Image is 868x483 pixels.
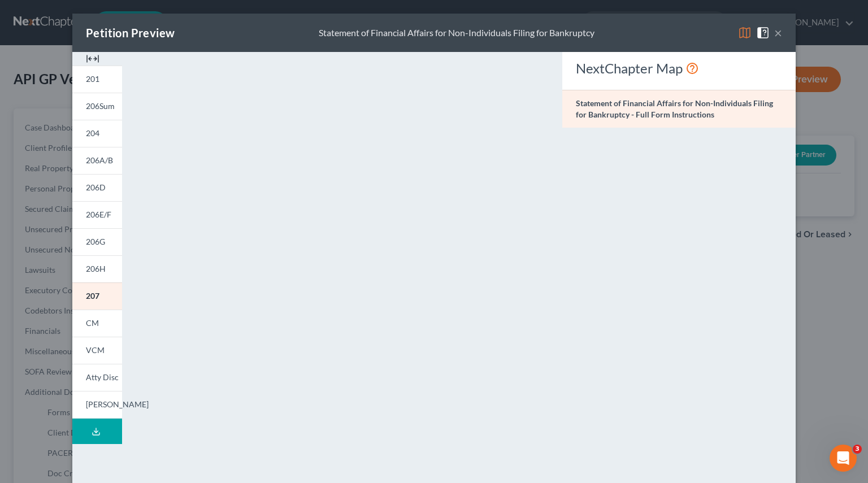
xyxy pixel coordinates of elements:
span: 206E/F [86,210,111,219]
button: × [774,26,782,40]
a: 206G [72,228,122,255]
a: 206E/F [72,201,122,228]
span: CM [86,318,99,328]
strong: Statement of Financial Affairs for Non-Individuals Filing for Bankruptcy - Full Form Instructions [576,98,773,119]
img: expand-e0f6d898513216a626fdd78e52531dac95497ffd26381d4c15ee2fc46db09dca.svg [86,52,99,66]
a: 206Sum [72,93,122,120]
span: 206A/B [86,155,113,165]
iframe: Intercom live chat [830,445,857,472]
a: 206A/B [72,147,122,174]
span: 206G [86,237,105,246]
span: 201 [86,74,99,84]
span: 206Sum [86,101,115,111]
a: 206D [72,174,122,201]
div: Petition Preview [86,25,175,41]
span: 204 [86,128,99,138]
a: 207 [72,282,122,310]
a: VCM [72,337,122,364]
span: [PERSON_NAME] [86,399,149,409]
a: 206H [72,255,122,282]
a: [PERSON_NAME] [72,391,122,419]
span: 206D [86,182,106,192]
span: 3 [853,445,862,454]
a: Atty Disc [72,364,122,391]
span: 207 [86,291,99,301]
span: Atty Disc [86,372,119,382]
img: help-close-5ba153eb36485ed6c1ea00a893f15db1cb9b99d6cae46e1a8edb6c62d00a1a76.svg [756,26,770,40]
span: 206H [86,264,106,273]
div: NextChapter Map [576,59,782,77]
span: VCM [86,345,105,355]
img: map-eea8200ae884c6f1103ae1953ef3d486a96c86aabb227e865a55264e3737af1f.svg [738,26,752,40]
div: Statement of Financial Affairs for Non-Individuals Filing for Bankruptcy [319,27,594,40]
a: 204 [72,120,122,147]
a: CM [72,310,122,337]
a: 201 [72,66,122,93]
